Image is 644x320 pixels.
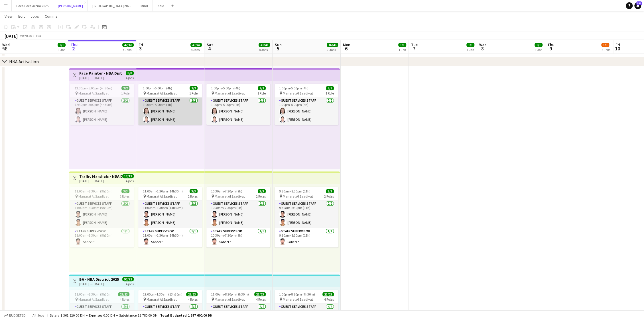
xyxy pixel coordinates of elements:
[9,313,26,317] span: Budgeted
[122,277,134,281] span: 92/92
[602,48,610,52] div: 2 Jobs
[79,179,122,183] div: [DATE] → [DATE]
[259,48,270,52] div: 8 Jobs
[58,48,65,52] div: 1 Job
[467,48,474,52] div: 1 Job
[326,91,334,95] span: 1 Role
[601,43,609,47] span: 1/3
[215,194,245,198] span: Manarat Al Saadiyat
[398,43,406,47] span: 1/1
[189,91,198,95] span: 1 Role
[283,297,313,301] span: Manarat Al Saadiyat
[215,91,245,95] span: Manarat Al Saadiyat
[478,45,487,52] span: 8
[126,178,134,183] div: 4 jobs
[70,187,134,247] div: 11:00am-8:30pm (9h30m)3/3 Manarat Al Saadiyat2 RolesGuest Services Staff2/211:00am-8:30pm (9h30m)...
[207,42,213,47] span: Sat
[327,43,338,47] span: 46/46
[70,84,134,125] app-job-card: 12:30pm-5:00pm (4h30m)2/2 Manarat Al Saadiyat1 RoleGuest Services Staff2/212:30pm-5:00pm (4h30m)[...
[258,86,266,90] span: 2/2
[342,45,350,52] span: 6
[75,292,113,296] span: 11:00am-8:30pm (9h30m)
[211,86,240,90] span: 1:00pm-5:00pm (4h)
[275,42,282,47] span: Sun
[70,45,78,52] span: 2
[123,48,133,52] div: 7 Jobs
[147,91,177,95] span: Manarat Al Saadiyat
[274,45,282,52] span: 5
[120,297,129,301] span: 4 Roles
[206,228,270,247] app-card-role: Staff Supervisor1/110:30am-7:30pm (9h)Sabeel *
[122,174,134,178] span: 12/12
[79,174,122,179] h3: Traffic Marshals - NBA District 2025
[138,97,202,125] app-card-role: Guest Services Staff2/21:00pm-5:00pm (4h)[PERSON_NAME][PERSON_NAME]
[31,14,39,19] span: Jobs
[75,189,113,193] span: 11:00am-8:30pm (9h30m)
[275,200,338,228] app-card-role: Guest Services Staff2/29:30am-8:30pm (11h)[PERSON_NAME][PERSON_NAME]
[121,189,129,193] span: 3/3
[88,0,136,11] button: [GEOGRAPHIC_DATA] 2025
[259,43,270,47] span: 43/43
[160,313,212,317] span: Total Budgeted 1 377 600.00 DH
[143,86,172,90] span: 1:00pm-5:00pm (4h)
[258,189,266,193] span: 3/3
[138,45,143,52] span: 3
[275,84,338,125] app-job-card: 1:00pm-5:00pm (4h)2/2 Manarat Al Saadiyat1 RoleGuest Services Staff2/21:00pm-5:00pm (4h)[PERSON_N...
[206,187,270,247] app-job-card: 10:30am-7:30pm (9h)3/3 Manarat Al Saadiyat2 RolesGuest Services Staff2/210:30am-7:30pm (9h)[PERSO...
[636,1,642,5] span: 555
[70,97,134,125] app-card-role: Guest Services Staff2/212:30pm-5:00pm (4h30m)[PERSON_NAME][PERSON_NAME]
[147,297,177,301] span: Manarat Al Saadiyat
[343,42,350,47] span: Mon
[279,292,315,296] span: 1:00pm-8:30pm (7h30m)
[283,91,313,95] span: Manarat Al Saadiyat
[138,84,202,125] app-job-card: 1:00pm-5:00pm (4h)2/2 Manarat Al Saadiyat1 RoleGuest Services Staff2/21:00pm-5:00pm (4h)[PERSON_N...
[121,91,129,95] span: 1 Role
[143,189,190,193] span: 11:00am-1:30am (14h30m) (Sat)
[535,43,543,47] span: 1/1
[3,312,27,319] button: Budgeted
[45,14,58,19] span: Comms
[322,292,334,296] span: 23/23
[79,277,119,282] h3: BA - NBA District 2025
[279,86,308,90] span: 1:00pm-5:00pm (4h)
[326,189,334,193] span: 3/3
[399,48,406,52] div: 1 Job
[5,14,13,19] span: View
[326,86,334,90] span: 2/2
[211,292,249,296] span: 11:00am-8:30pm (9h30m)
[254,292,266,296] span: 23/23
[138,200,202,228] app-card-role: Guest Services Staff2/211:00am-1:30am (14h30m)[PERSON_NAME][PERSON_NAME]
[411,42,418,47] span: Tue
[191,48,202,52] div: 8 Jobs
[2,42,10,47] span: Wed
[275,228,338,247] app-card-role: Staff Supervisor1/19:30am-8:30pm (11h)Sabeel *
[479,42,487,47] span: Wed
[275,97,338,125] app-card-role: Guest Services Staff2/21:00pm-5:00pm (4h)[PERSON_NAME][PERSON_NAME]
[147,194,177,198] span: Manarat Al Saadiyat
[410,45,418,52] span: 7
[42,13,60,20] a: Comms
[1,45,10,52] span: 1
[283,194,313,198] span: Manarat Al Saadiyat
[190,43,202,47] span: 47/47
[206,200,270,228] app-card-role: Guest Services Staff2/210:30am-7:30pm (9h)[PERSON_NAME][PERSON_NAME]
[16,13,27,20] a: Edit
[138,228,202,247] app-card-role: Staff Supervisor1/111:00am-1:30am (14h30m)Sabeel *
[275,187,338,247] app-job-card: 9:30am-8:30pm (11h)3/3 Manarat Al Saadiyat2 RolesGuest Services Staff2/29:30am-8:30pm (11h)[PERSO...
[70,200,134,228] app-card-role: Guest Services Staff2/211:00am-8:30pm (9h30m)[PERSON_NAME][PERSON_NAME]
[256,297,266,301] span: 4 Roles
[190,189,198,193] span: 3/3
[50,313,212,317] div: Salary 1 361 820.00 DH + Expenses 0.00 DH + Subsistence 15 780.00 DH =
[70,42,78,47] span: Thu
[206,84,270,125] app-job-card: 1:00pm-5:00pm (4h)2/2 Manarat Al Saadiyat1 RoleGuest Services Staff2/21:00pm-5:00pm (4h)[PERSON_N...
[279,189,310,193] span: 9:30am-8:30pm (11h)
[257,91,266,95] span: 1 Role
[190,86,198,90] span: 2/2
[138,187,202,247] div: 11:00am-1:30am (14h30m) (Sat)3/3 Manarat Al Saadiyat2 RolesGuest Services Staff2/211:00am-1:30am ...
[28,13,41,20] a: Jobs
